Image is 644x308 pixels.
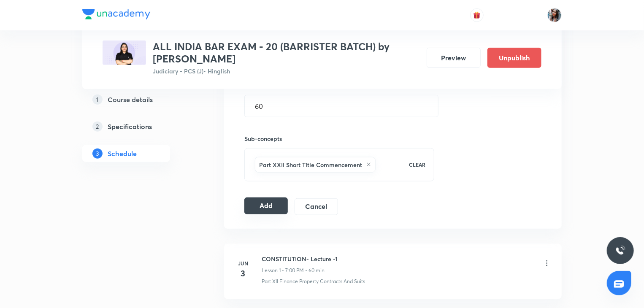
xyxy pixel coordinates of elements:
input: 60 [245,95,438,117]
p: Lesson 1 • 7:00 PM • 60 min [262,267,325,274]
button: Cancel [295,198,338,215]
p: Judiciary - PCS (J) • Hinglish [153,67,420,76]
h6: Part XXII Short Title Commencement [259,160,362,169]
h4: 3 [235,267,252,280]
img: avatar [473,11,481,19]
button: Unpublish [487,48,541,68]
h3: ALL INDIA BAR EXAM - 20 (BARRISTER BATCH) by [PERSON_NAME] [153,41,420,65]
img: Neha Kardam [547,8,562,22]
h6: Jun [235,259,252,267]
img: Company Logo [82,9,150,19]
button: Add [244,197,288,214]
a: 1Course details [82,91,197,108]
p: 3 [92,148,103,158]
h6: CONSTITUTION- Lecture -1 [262,254,338,263]
a: Company Logo [82,9,150,22]
button: avatar [470,8,484,22]
h5: Course details [108,94,153,104]
p: Part XII Finance Property Contracts And Suits [262,278,365,285]
h5: Schedule [108,148,137,158]
img: ttu [615,246,625,256]
h5: Specifications [108,121,152,131]
a: 2Specifications [82,118,197,135]
button: Preview [427,48,481,68]
h6: Sub-concepts [244,134,434,143]
img: 0F145305-5C88-4A9D-A8F8-89C52D804BF1_plus.png [103,41,146,65]
p: CLEAR [409,161,425,168]
p: 2 [92,121,103,131]
p: 1 [92,94,103,104]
